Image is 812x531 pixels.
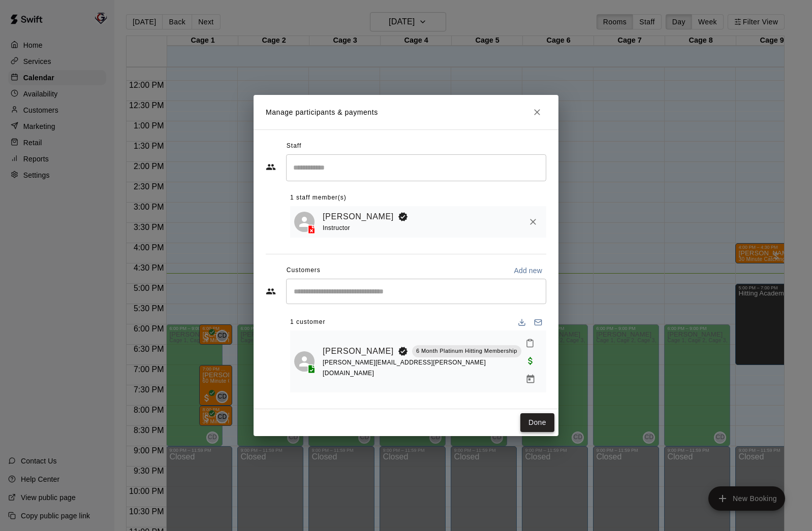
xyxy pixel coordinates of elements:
[290,190,347,206] span: 1 staff member(s)
[323,224,350,231] span: Instructor
[528,103,546,121] button: Close
[521,370,540,388] button: Manage bookings & payment
[266,162,276,172] svg: Staff
[416,347,517,355] p: 6 Month Platinum Hitting Membership
[520,413,554,432] button: Done
[398,212,408,222] svg: Booking Owner
[510,262,546,279] button: Add new
[286,279,546,304] div: Start typing to search customers...
[287,262,321,279] span: Customers
[530,314,546,330] button: Email participants
[521,356,540,365] span: Paid with Card
[521,335,539,352] button: Mark attendance
[323,210,394,223] a: [PERSON_NAME]
[514,265,542,276] p: Add new
[287,138,301,154] span: Staff
[323,359,486,377] span: [PERSON_NAME][EMAIL_ADDRESS][PERSON_NAME][DOMAIN_NAME]
[398,346,408,356] svg: Booking Owner
[266,286,276,296] svg: Customers
[294,351,315,372] div: Ian Fournier
[524,213,542,231] button: Remove
[323,345,394,358] a: [PERSON_NAME]
[514,314,530,330] button: Download list
[290,314,325,330] span: 1 customer
[266,107,378,118] p: Manage participants & payments
[286,154,546,181] div: Search staff
[294,212,315,232] div: Kamron Smith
